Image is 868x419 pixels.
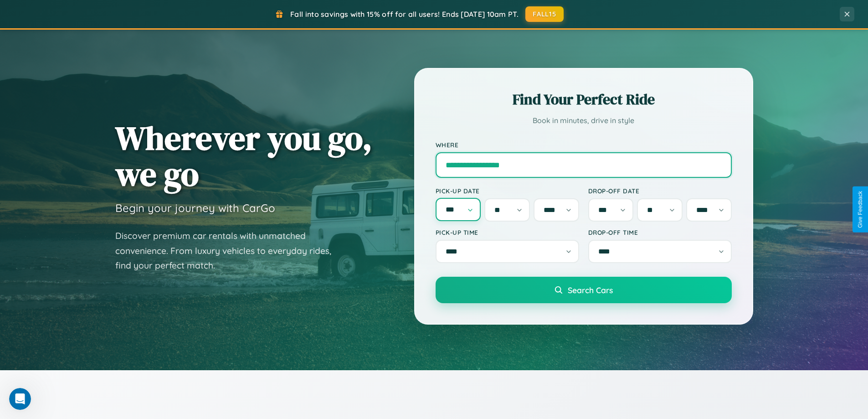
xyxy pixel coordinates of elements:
[436,228,579,236] label: Pick-up Time
[115,201,275,215] h3: Begin your journey with CarGo
[436,187,579,195] label: Pick-up Date
[436,89,732,109] h2: Find Your Perfect Ride
[588,228,732,236] label: Drop-off Time
[436,141,732,149] label: Where
[9,388,31,410] iframe: Intercom live chat
[568,285,613,295] span: Search Cars
[115,120,372,192] h1: Wherever you go, we go
[436,277,732,303] button: Search Cars
[857,191,863,228] div: Give Feedback
[525,6,564,22] button: FALL15
[290,10,519,19] span: Fall into savings with 15% off for all users! Ends [DATE] 10am PT.
[115,228,343,273] p: Discover premium car rentals with unmatched convenience. From luxury vehicles to everyday rides, ...
[588,187,732,195] label: Drop-off Date
[436,114,732,127] p: Book in minutes, drive in style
